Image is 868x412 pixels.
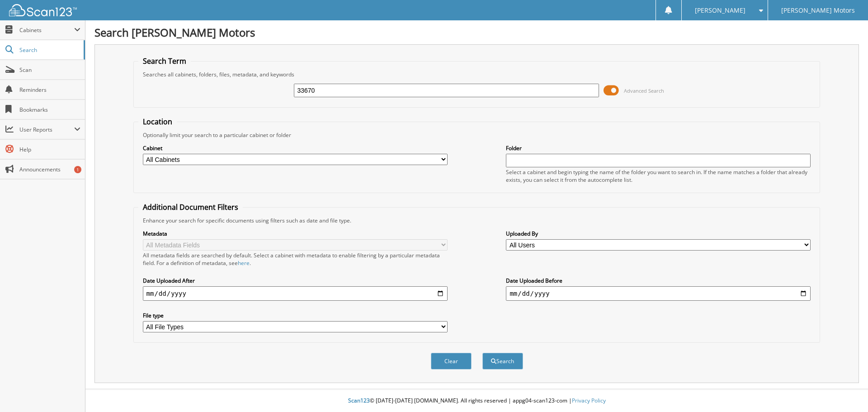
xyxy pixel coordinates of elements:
div: Optionally limit your search to a particular cabinet or folder [138,131,816,139]
label: Date Uploaded After [143,277,448,284]
span: Scan [19,66,80,74]
img: scan123-logo-white.svg [9,4,77,16]
input: start [143,286,448,301]
label: File type [143,312,448,319]
span: Announcements [19,166,80,173]
span: Search [19,46,79,54]
a: Privacy Policy [572,397,606,404]
span: Reminders [19,86,80,94]
button: Clear [431,353,472,369]
span: Bookmarks [19,106,80,114]
div: Select a cabinet and begin typing the name of the folder you want to search in. If the name match... [506,168,811,184]
label: Date Uploaded Before [506,277,811,284]
div: 1 [74,166,81,173]
legend: Location [138,117,177,127]
div: © [DATE]-[DATE] [DOMAIN_NAME]. All rights reserved | appg04-scan123-com | [85,390,868,412]
input: end [506,286,811,301]
legend: Search Term [138,56,191,66]
h1: Search [PERSON_NAME] Motors [94,25,859,40]
iframe: Chat Widget [823,369,868,412]
label: Metadata [143,230,448,237]
span: [PERSON_NAME] Motors [781,8,855,13]
span: Help [19,146,80,153]
a: here [238,259,250,267]
div: Enhance your search for specific documents using filters such as date and file type. [138,217,816,224]
label: Folder [506,144,811,152]
label: Cabinet [143,144,448,152]
div: Searches all cabinets, folders, files, metadata, and keywords [138,71,816,78]
div: All metadata fields are searched by default. Select a cabinet with metadata to enable filtering b... [143,251,448,267]
span: Cabinets [19,26,74,34]
label: Uploaded By [506,230,811,237]
button: Search [482,353,523,369]
span: User Reports [19,126,74,133]
span: [PERSON_NAME] [695,8,745,13]
legend: Additional Document Filters [138,202,243,212]
span: Scan123 [348,397,370,404]
span: Advanced Search [624,87,664,94]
